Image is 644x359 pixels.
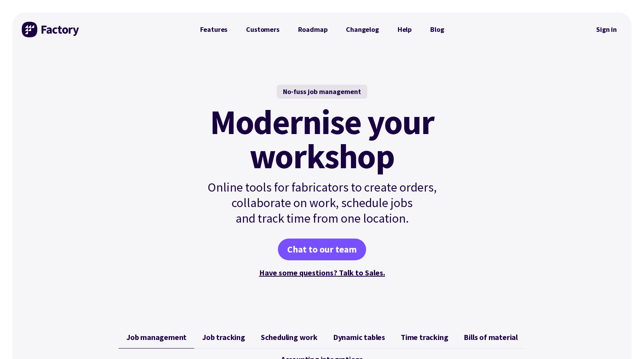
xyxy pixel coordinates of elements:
span: Dynamic tables [333,333,385,342]
a: Changelog [337,22,388,37]
span: Job tracking [202,333,245,342]
img: Factory [22,22,80,37]
nav: Primary Navigation [191,22,454,37]
a: Blog [421,22,453,37]
span: Scheduling work [261,333,318,342]
p: Online tools for fabricators to create orders, collaborate on work, schedule jobs and track time ... [191,179,454,226]
a: Sign in [591,21,622,38]
a: Chat to our team [278,239,366,260]
a: Customers [237,22,288,37]
a: Have some questions? Talk to Sales. [259,268,385,277]
span: Time tracking [401,333,448,342]
span: Job management [126,333,187,342]
a: Features [191,22,237,37]
nav: Secondary Navigation [591,21,622,38]
div: No-fuss job management [277,85,367,99]
span: Bills of material [464,333,518,342]
a: Roadmap [289,22,337,37]
mark: Modernise your workshop [210,105,434,173]
a: Help [388,22,421,37]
